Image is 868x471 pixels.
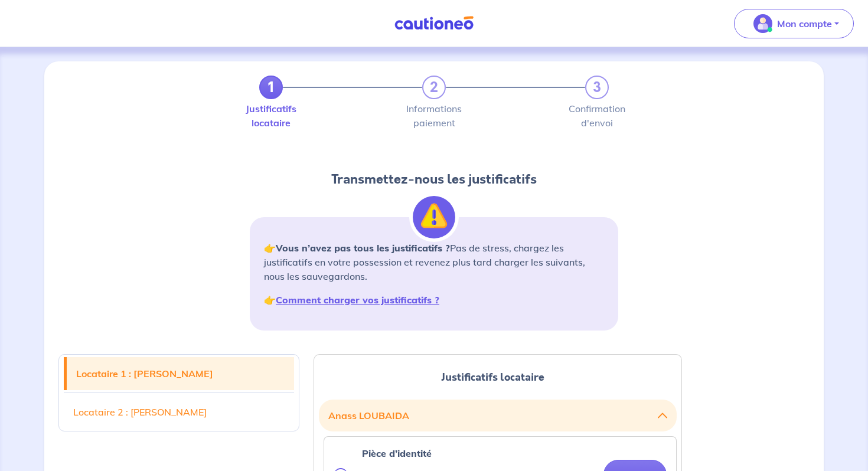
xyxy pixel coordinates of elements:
[259,104,283,127] label: Justificatifs locataire
[264,241,604,283] p: 👉 Pas de stress, chargez les justificatifs en votre possession et revenez plus tard charger les s...
[250,170,618,189] h2: Transmettez-nous les justificatifs
[753,14,772,33] img: illu_account_valid_menu.svg
[362,447,432,459] strong: Pièce d’identité
[67,357,294,390] a: Locataire 1 : [PERSON_NAME]
[328,404,667,427] button: Anass LOUBAIDA
[441,369,544,385] span: Justificatifs locataire
[276,242,450,254] strong: Vous n’avez pas tous les justificatifs ?
[413,196,455,238] img: illu_alert.svg
[264,293,604,307] p: 👉
[390,16,478,31] img: Cautioneo
[734,9,854,38] button: illu_account_valid_menu.svgMon compte
[422,104,446,127] label: Informations paiement
[276,294,439,306] a: Comment charger vos justificatifs ?
[64,395,294,429] a: Locataire 2 : [PERSON_NAME]
[777,17,832,31] p: Mon compte
[259,76,283,99] a: 1
[585,104,609,127] label: Confirmation d'envoi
